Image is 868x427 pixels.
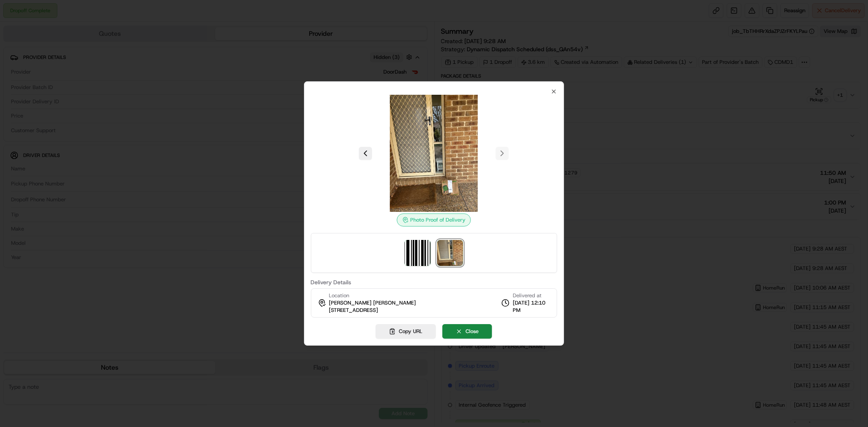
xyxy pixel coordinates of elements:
[397,213,471,227] div: Photo Proof of Delivery
[311,279,558,285] label: Delivery Details
[329,307,378,314] span: [STREET_ADDRESS]
[513,292,550,299] span: Delivered at
[442,324,492,339] button: Close
[513,299,550,314] span: [DATE] 12:10 PM
[376,324,436,339] button: Copy URL
[329,299,416,307] span: [PERSON_NAME] [PERSON_NAME]
[375,95,492,212] img: photo_proof_of_delivery image
[404,240,431,266] img: barcode_scan_on_pickup image
[437,240,463,266] img: photo_proof_of_delivery image
[329,292,350,299] span: Location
